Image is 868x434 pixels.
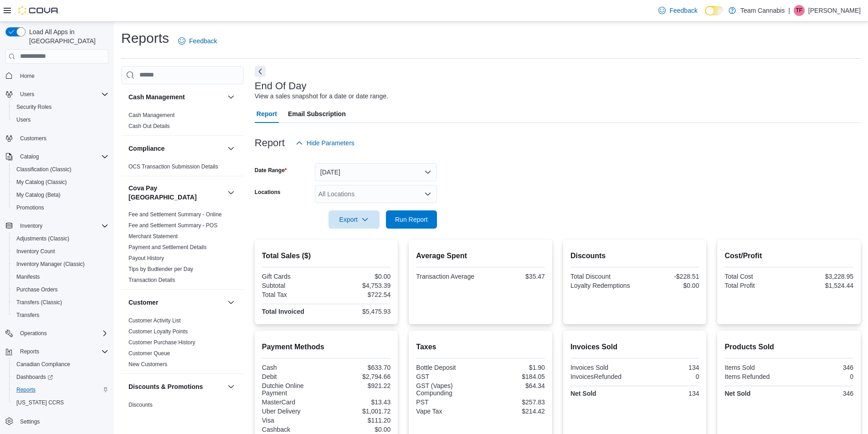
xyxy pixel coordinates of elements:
button: Transfers (Classic) [9,296,112,309]
button: Users [16,89,38,100]
button: Purchase Orders [9,283,112,296]
strong: Net Sold [570,390,596,397]
div: $214.42 [483,408,545,415]
span: Report [257,105,277,123]
a: Customer Activity List [128,317,181,324]
span: OCS Transaction Submission Details [128,163,218,170]
p: [PERSON_NAME] [808,5,861,16]
span: Fee and Settlement Summary - Online [128,211,222,218]
button: Promotions [9,201,112,214]
div: Tom Finnigan [794,5,805,16]
span: Discounts [128,401,153,408]
a: Customers [16,133,50,144]
div: Total Profit [724,282,787,289]
span: Purchase Orders [13,284,108,295]
a: Customer Queue [128,350,170,357]
span: Classification (Classic) [13,164,108,175]
span: Security Roles [16,103,51,111]
a: Cash Management [128,112,175,118]
span: Canadian Compliance [16,361,70,368]
a: Manifests [13,271,43,282]
button: Customer [226,297,236,308]
span: Customers [16,133,108,144]
div: Compliance [121,161,244,176]
span: My Catalog (Classic) [13,177,108,188]
span: Transfers (Classic) [13,297,108,308]
div: MasterCard [262,398,324,406]
button: Reports [16,346,43,357]
div: Bottle Deposit [416,364,478,371]
span: Run Report [395,215,428,224]
span: Adjustments (Classic) [16,235,69,242]
span: Merchant Statement [128,233,178,240]
span: Load All Apps in [GEOGRAPHIC_DATA] [26,27,108,46]
div: Total Discount [570,273,633,280]
div: Cashback [262,426,324,433]
button: Next [255,66,266,77]
span: Home [16,70,108,82]
div: $1,001.72 [328,408,390,415]
span: Users [16,89,108,100]
a: Payment and Settlement Details [128,244,206,250]
a: OCS Transaction Submission Details [128,163,218,170]
div: Cash Management [121,110,244,135]
h3: Customer [128,298,158,307]
a: Cash Out Details [128,123,170,129]
span: Export [334,210,374,229]
div: $13.43 [328,398,390,406]
span: Payout History [128,255,164,262]
span: Customer Purchase History [128,339,195,346]
div: $3,228.95 [791,273,853,280]
label: Locations [255,189,281,196]
h1: Reports [121,29,169,47]
button: Discounts & Promotions [226,381,236,392]
div: Total Tax [262,291,324,298]
button: Hide Parameters [292,134,358,152]
span: Cash Management [128,112,175,119]
button: Transfers [9,309,112,322]
span: Cash Out Details [128,123,170,130]
button: Operations [2,327,112,340]
span: Customer Activity List [128,317,181,324]
span: Users [20,91,34,98]
button: Reports [2,345,112,358]
button: Users [2,88,112,101]
div: $1,524.44 [791,282,853,289]
a: Dashboards [13,372,56,383]
h3: Discounts & Promotions [128,382,203,391]
a: Purchase Orders [13,284,62,295]
div: 346 [791,390,853,397]
h2: Invoices Sold [570,342,699,352]
span: Manifests [13,271,108,282]
span: Inventory Manager (Classic) [16,260,85,268]
button: Adjustments (Classic) [9,232,112,245]
span: Customers [20,135,46,142]
div: InvoicesRefunded [570,373,633,380]
a: Inventory Manager (Classic) [13,259,88,270]
span: Users [13,114,108,125]
div: Cova Pay [GEOGRAPHIC_DATA] [121,209,244,289]
span: Operations [16,328,108,339]
span: Promotions [16,204,44,211]
span: Canadian Compliance [13,359,108,370]
span: Settings [20,418,40,425]
div: 134 [637,390,699,397]
div: Invoices Sold [570,364,633,371]
a: Users [13,114,34,125]
h3: Cova Pay [GEOGRAPHIC_DATA] [128,184,224,202]
span: Payment and Settlement Details [128,244,206,251]
div: 0 [791,373,853,380]
a: Discounts [128,402,153,408]
button: Settings [2,414,112,428]
a: New Customers [128,361,167,368]
button: Cash Management [128,92,224,102]
div: $64.34 [483,382,545,389]
a: Transfers [13,310,43,321]
h3: End Of Day [255,81,307,92]
span: Dashboards [13,372,108,383]
h2: Payment Methods [262,342,391,352]
strong: Net Sold [724,390,750,397]
a: Reports [13,384,39,395]
button: Export [329,210,380,229]
span: Classification (Classic) [16,166,72,173]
